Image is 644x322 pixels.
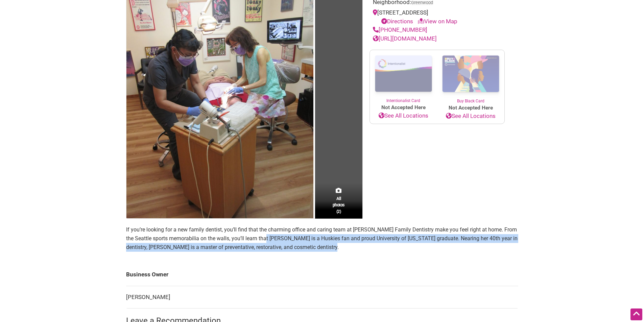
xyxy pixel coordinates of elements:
p: If you’re looking for a new family dentist, you’ll find that the charming office and caring team ... [126,225,518,251]
td: Business Owner [126,264,518,286]
span: All photos (2) [333,195,345,215]
img: Intentionalist Card [370,50,437,98]
div: [STREET_ADDRESS] [373,8,501,26]
span: Not Accepted Here [437,104,504,112]
a: Directions [381,18,413,25]
a: View on Map [418,18,457,25]
img: Buy Black Card [437,50,504,98]
a: See All Locations [370,112,437,120]
a: Intentionalist Card [370,50,437,104]
span: Not Accepted Here [370,104,437,112]
a: [URL][DOMAIN_NAME] [373,35,437,42]
a: [PHONE_NUMBER] [373,26,427,33]
td: [PERSON_NAME] [126,286,518,308]
div: Scroll Back to Top [630,308,642,320]
a: Buy Black Card [437,50,504,104]
a: See All Locations [437,112,504,121]
span: Greenwood [411,1,433,5]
